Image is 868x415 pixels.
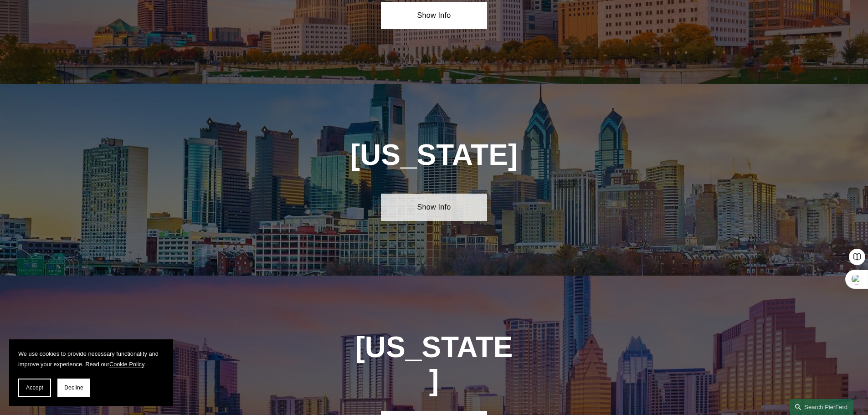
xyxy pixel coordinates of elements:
a: Search this site [790,399,853,415]
p: We use cookies to provide necessary functionality and improve your experience. Read our . [18,348,164,369]
span: Decline [64,384,83,391]
span: Accept [26,384,43,391]
h1: [US_STATE] [354,331,514,397]
button: Accept [18,379,51,397]
a: Show Info [381,194,487,221]
section: Cookie banner [9,339,173,406]
a: Cookie Policy [109,361,144,368]
h1: [US_STATE] [301,138,567,172]
a: Show Info [381,2,487,29]
button: Decline [57,379,90,397]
